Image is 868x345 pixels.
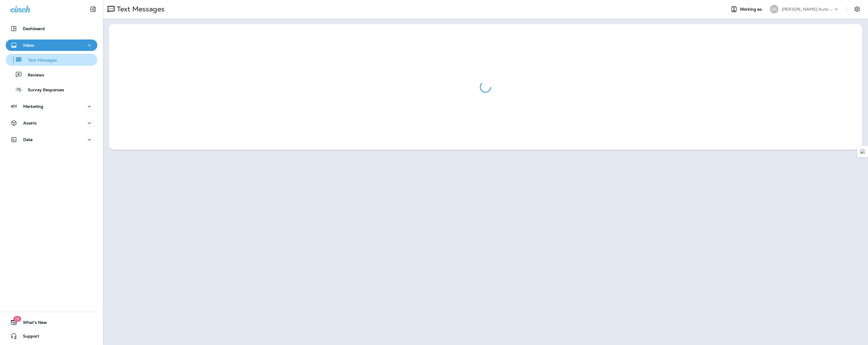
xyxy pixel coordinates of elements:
[6,84,97,96] button: Survey Responses
[13,316,21,322] span: 19
[6,101,97,112] button: Marketing
[6,69,97,81] button: Reviews
[782,7,833,11] p: [PERSON_NAME] Auto Service & Tire Pros
[23,26,45,31] p: Dashboard
[22,88,64,93] p: Survey Responses
[23,121,37,125] p: Assets
[6,134,97,145] button: Data
[6,317,97,328] button: 19What's New
[6,330,97,342] button: Support
[115,5,165,13] p: Text Messages
[6,39,97,51] button: Inbox
[6,54,97,66] button: Text Messages
[770,5,778,13] div: SA
[22,58,57,63] p: Text Messages
[860,149,865,154] img: Detect Auto
[85,3,101,15] button: Collapse Sidebar
[852,4,862,14] button: Settings
[740,7,764,12] span: Working as:
[17,320,47,327] span: What's New
[6,117,97,129] button: Assets
[23,137,33,142] p: Data
[23,104,43,109] p: Marketing
[23,43,34,47] p: Inbox
[22,73,44,78] p: Reviews
[17,334,39,341] span: Support
[6,23,97,34] button: Dashboard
